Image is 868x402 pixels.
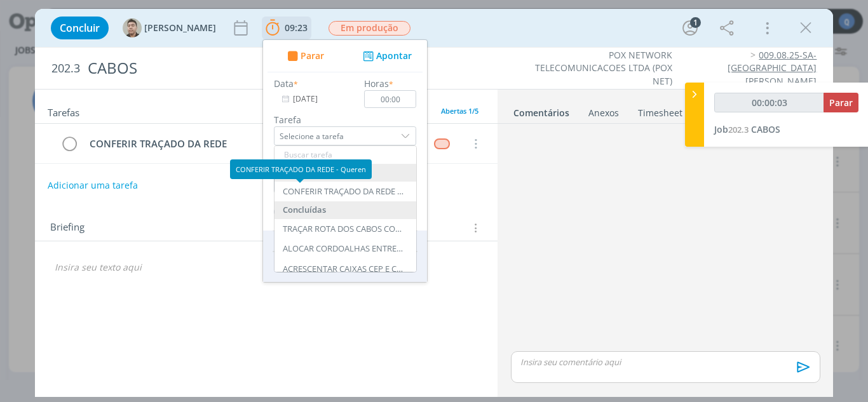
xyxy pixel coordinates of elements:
[441,106,478,116] span: Abertas 1/5
[83,53,492,84] div: CABOS
[300,51,323,60] span: Parar
[144,23,216,32] span: [PERSON_NAME]
[51,62,80,76] span: 202.3
[283,244,403,254] div: ALOCAR CORDOALHAS ENTRE CRUZAMENTOS E ESPINAMENTOS DE CABOS - Marcos
[637,101,683,119] a: Timesheet
[274,77,294,90] label: Data
[728,49,817,87] a: 009.08.25-SA-[GEOGRAPHIC_DATA][PERSON_NAME]
[47,174,139,197] button: Adicionar uma tarefa
[680,18,700,38] button: 1
[728,124,749,135] span: 202.3
[48,104,79,119] span: Tarefas
[230,159,372,179] div: CONFERIR TRAÇADO DA REDE - Queren
[50,220,85,236] span: Briefing
[283,224,403,234] div: TRAÇAR ROTA DOS CABOS CONFORME ARQUIVO KMZ DO CLIENTE - [PERSON_NAME]
[283,50,324,63] button: Parar
[690,17,701,28] div: 1
[350,231,417,251] th: Estimado
[714,123,780,135] a: Job202.3CABOS
[283,264,403,274] div: ACRESCENTAR CAIXAS CEP E CTOPS CONFORME KMZ DO CLIENTE - [PERSON_NAME]
[85,136,360,152] div: CONFERIR TRAÇADO DA REDE
[275,146,416,164] input: Buscar tarefa
[513,101,570,119] a: Comentários
[35,9,834,397] div: dialog
[364,77,389,90] label: Horas
[262,39,428,283] ul: 09:23
[123,18,216,37] button: M[PERSON_NAME]
[123,18,142,37] img: M
[273,231,340,251] th: Realizado
[274,90,353,108] input: Data
[60,23,100,33] span: Concluir
[824,93,858,112] button: Parar
[274,113,416,126] label: Tarefa
[328,20,411,36] button: Em produção
[51,17,109,39] button: Concluir
[535,49,672,87] a: POX NETWORK TELECOMUNICACOES LTDA (POX NET)
[262,18,311,38] button: 09:23
[588,107,619,119] div: Anexos
[275,201,416,219] div: Concluídas
[285,22,308,34] span: 09:23
[283,187,403,197] div: CONFERIR TRAÇADO DA REDE - Queren
[360,50,412,63] button: Apontar
[329,21,410,36] span: Em produção
[751,123,780,135] span: CABOS
[829,97,853,109] span: Parar
[275,164,416,182] div: Abertas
